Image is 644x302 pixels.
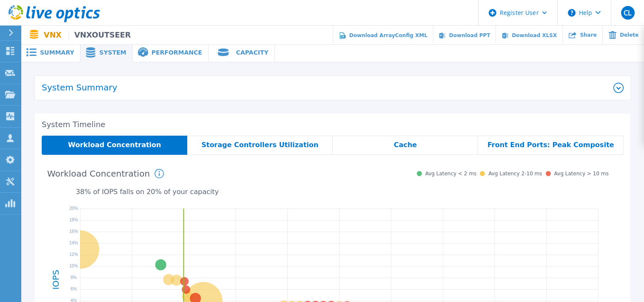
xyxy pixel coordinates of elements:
[42,83,613,93] h2: System Summary
[580,32,596,38] span: Share
[69,217,78,222] text: 18%
[71,286,77,291] text: 6%
[236,49,268,55] span: Capacity
[42,183,619,196] p: 38% of IOPS falls on 20% of your capacity
[51,270,61,289] span: IOPS
[47,169,150,179] h2: Workload Concentration
[68,142,161,148] span: Workload Concentration
[487,142,614,148] span: Front End Ports: Peak Composite
[495,26,562,45] a: Download XLSX
[42,120,624,129] h2: System Timeline
[69,252,78,256] text: 12%
[620,32,638,38] span: Delete
[413,171,609,177] div: Avg Latency < 2 ms Avg Latency 2-10 ms Avg Latency > 10 ms
[69,263,78,268] text: 10%
[71,275,77,279] text: 8%
[69,31,131,39] span: VNXOUTSEER
[152,49,202,55] span: Performance
[99,49,126,55] span: System
[449,32,490,38] span: Download PPT
[624,9,631,16] span: CL
[512,32,557,38] span: Download XLSX
[333,26,433,45] a: Download ArrayConfig XML
[69,206,78,210] text: 20%
[201,142,318,148] span: Storage Controllers Utilization
[69,229,78,233] text: 16%
[394,142,417,148] span: Cache
[433,26,496,45] a: Download PPT
[349,32,427,38] span: Download ArrayConfig XML
[44,31,131,39] p: VNX
[40,49,74,55] span: Summary
[69,240,78,245] text: 14%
